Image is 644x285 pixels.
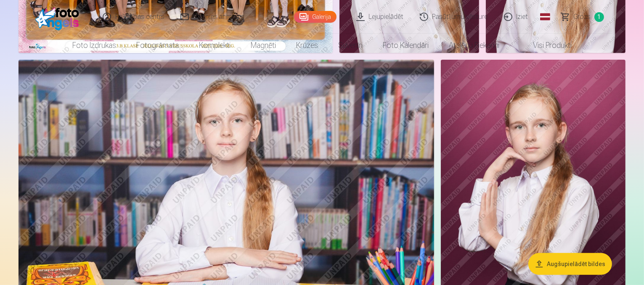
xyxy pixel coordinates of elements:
[241,34,286,57] a: Magnēti
[574,12,591,22] span: Grozs
[126,34,189,57] a: Fotogrāmata
[328,34,373,57] a: Suvenīri
[189,34,241,57] a: Komplekti
[62,34,126,57] a: Foto izdrukas
[35,3,84,30] img: /fa1
[594,12,604,22] span: 1
[294,11,337,23] a: Galerija
[286,34,328,57] a: Krūzes
[509,34,582,57] a: Visi produkti
[439,34,509,57] a: Atslēgu piekariņi
[373,34,439,57] a: Foto kalendāri
[528,253,612,275] button: Augšupielādēt bildes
